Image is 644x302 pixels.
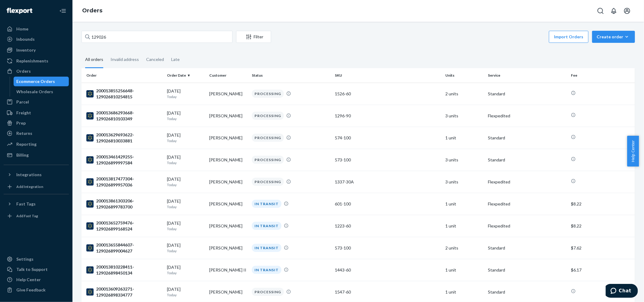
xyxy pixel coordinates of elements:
div: Talk to Support [16,266,48,272]
a: Home [4,24,69,34]
button: Open notifications [608,5,620,17]
p: Today [167,182,205,187]
a: Inventory [4,45,69,55]
div: 574-100 [335,135,441,141]
div: PROCESSING [252,288,284,296]
button: Filter [236,31,271,43]
p: Today [167,116,205,121]
div: [DATE] [167,220,205,231]
td: [PERSON_NAME] [207,237,249,259]
div: 1223-60 [335,223,441,229]
p: Flexpedited [488,179,566,185]
div: 200013817477304-129026899957036 [86,176,162,188]
td: 2 units [443,83,486,105]
div: 200013655844607-129026899004627 [86,242,162,254]
p: Today [167,292,205,297]
td: [PERSON_NAME] [207,171,249,193]
th: Service [485,68,569,83]
td: [PERSON_NAME] [207,149,249,171]
a: Billing [4,150,69,160]
p: Today [167,160,205,165]
div: PROCESSING [252,112,284,120]
td: [PERSON_NAME] [207,83,249,105]
div: 1526-60 [335,91,441,97]
div: [DATE] [167,154,205,165]
a: Orders [82,7,102,14]
a: Replenishments [4,56,69,66]
div: Canceled [146,52,164,67]
div: IN TRANSIT [252,200,281,208]
th: Status [249,68,332,83]
a: Add Fast Tag [4,211,69,221]
td: [PERSON_NAME] [207,193,249,215]
div: Invalid address [111,52,139,67]
div: Prep [16,120,26,126]
div: Parcel [16,99,29,105]
div: 200013461429255-129026899997584 [86,154,162,166]
div: 200013686293668-129026810103349 [86,110,162,122]
div: Inbounds [16,36,35,42]
div: 1337-30A [335,179,441,185]
td: $8.22 [569,215,635,237]
p: Standard [488,91,566,97]
div: Give Feedback [16,287,46,293]
a: Add Integration [4,182,69,192]
div: 200013855256648-129026810254815 [86,88,162,100]
td: $7.62 [569,237,635,259]
div: [DATE] [167,286,205,297]
td: 2 units [443,237,486,259]
td: 3 units [443,105,486,127]
td: $6.17 [569,259,635,281]
div: 573-100 [335,245,441,251]
p: Today [167,248,205,253]
div: 1443-60 [335,267,441,273]
div: IN TRANSIT [252,266,281,274]
iframe: Opens a widget where you can chat to one of our agents [606,284,638,299]
p: Standard [488,245,566,251]
div: Orders [16,68,31,74]
p: Today [167,138,205,143]
div: PROCESSING [252,156,284,164]
div: Replenishments [16,58,48,64]
div: IN TRANSIT [252,244,281,252]
button: Help Center [627,136,639,167]
ol: breadcrumbs [77,2,107,20]
div: Wholesale Orders [17,89,53,95]
div: [DATE] [167,264,205,275]
a: Prep [4,118,69,128]
button: Talk to Support [4,265,69,274]
div: [DATE] [167,198,205,209]
div: 200013609263271-129026898334777 [86,286,162,298]
a: Parcel [4,97,69,107]
button: Close Navigation [57,5,69,17]
p: Standard [488,289,566,295]
div: Home [16,26,28,32]
a: Returns [4,129,69,138]
p: Today [167,226,205,231]
th: Units [443,68,486,83]
button: Fast Tags [4,199,69,209]
td: [PERSON_NAME] [207,215,249,237]
button: Open Search Box [594,5,607,17]
p: Today [167,94,205,99]
button: Integrations [4,170,69,180]
div: Help Center [16,277,41,283]
div: PROCESSING [252,134,284,142]
input: Search orders [82,31,232,43]
div: 601-100 [335,201,441,207]
p: Standard [488,135,566,141]
td: 1 unit [443,259,486,281]
td: 1 unit [443,215,486,237]
div: IN TRANSIT [252,222,281,230]
div: Add Integration [16,184,43,189]
td: [PERSON_NAME] [207,105,249,127]
th: SKU [332,68,443,83]
div: 1296-90 [335,113,441,119]
p: Flexpedited [488,201,566,207]
td: 1 unit [443,127,486,149]
td: [PERSON_NAME] [207,127,249,149]
button: Import Orders [549,31,588,43]
p: Flexpedited [488,113,566,119]
div: [DATE] [167,88,205,99]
